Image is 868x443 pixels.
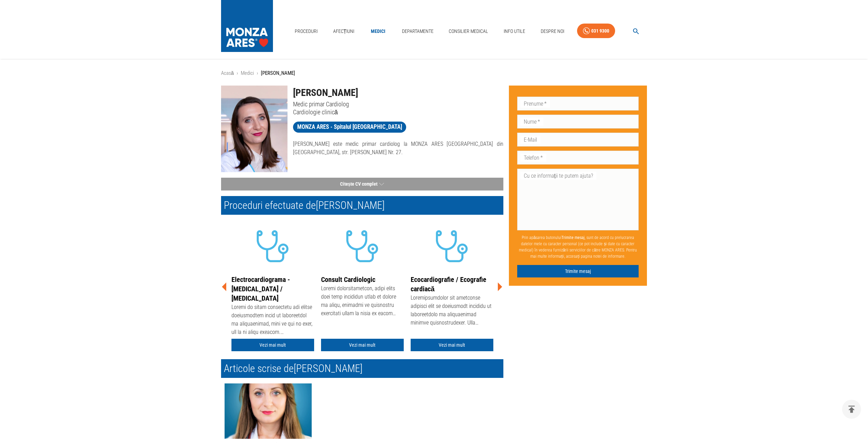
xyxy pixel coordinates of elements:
span: MONZA ARES - Spitalul [GEOGRAPHIC_DATA] [293,123,406,131]
div: Loremipsumdolor sit ametconse adipisci elit se doeiusmodt incididu ut laboreetdolo ma aliquaenima... [411,294,493,328]
a: Vezi mai mult [231,339,314,352]
p: Prin apăsarea butonului , sunt de acord cu prelucrarea datelor mele cu caracter personal (ce pot ... [517,232,639,262]
div: 031 9300 [591,27,609,35]
button: delete [842,400,861,419]
div: Loremi dolorsitametcon, adipi elits doei temp incididun utlab et dolore ma aliqu, enimadmi ve qui... [321,284,404,319]
a: Vezi mai mult [411,339,493,352]
p: Medic primar Cardiolog [293,100,503,108]
a: Departamente [399,24,436,38]
a: Medici [367,24,389,38]
a: Afecțiuni [330,24,357,38]
p: Cardiologie clinică [293,108,503,116]
img: Dr. Crina Rădulescu [221,86,287,172]
a: MONZA ARES - Spitalul [GEOGRAPHIC_DATA] [293,122,406,133]
p: [PERSON_NAME] este medic primar cardiolog la MONZA ARES [GEOGRAPHIC_DATA] din [GEOGRAPHIC_DATA], ... [293,140,503,157]
a: Vezi mai mult [321,339,404,352]
b: Trimite mesaj [561,235,585,240]
a: Electrocardiograma - [MEDICAL_DATA] / [MEDICAL_DATA] [231,275,290,302]
a: Ecocardiografie / Ecografie cardiacă [411,275,486,293]
h1: [PERSON_NAME] [293,86,503,100]
a: Medici [241,70,254,76]
button: Trimite mesaj [517,265,639,278]
nav: breadcrumb [221,69,647,77]
h2: Articole scrise de [PERSON_NAME] [221,359,503,378]
a: 031 9300 [577,24,615,38]
li: › [257,69,258,77]
a: Consilier Medical [446,24,491,38]
button: Citește CV complet [221,178,503,191]
a: Info Utile [501,24,528,38]
img: Pulsul – care sunt valorile normale? Doctor Crina Rădulescu, medic specialist cardiolog [225,383,312,439]
h2: Proceduri efectuate de [PERSON_NAME] [221,196,503,215]
a: Acasă [221,70,234,76]
div: Loremi do sitam consectetu adi elitse doeiusmodtem incid ut laboreetdol ma aliquaenimad, mini ve ... [231,303,314,338]
a: Despre Noi [538,24,567,38]
p: [PERSON_NAME] [261,69,295,77]
li: › [237,69,238,77]
a: Consult Cardiologic [321,275,375,284]
a: Proceduri [292,24,320,38]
